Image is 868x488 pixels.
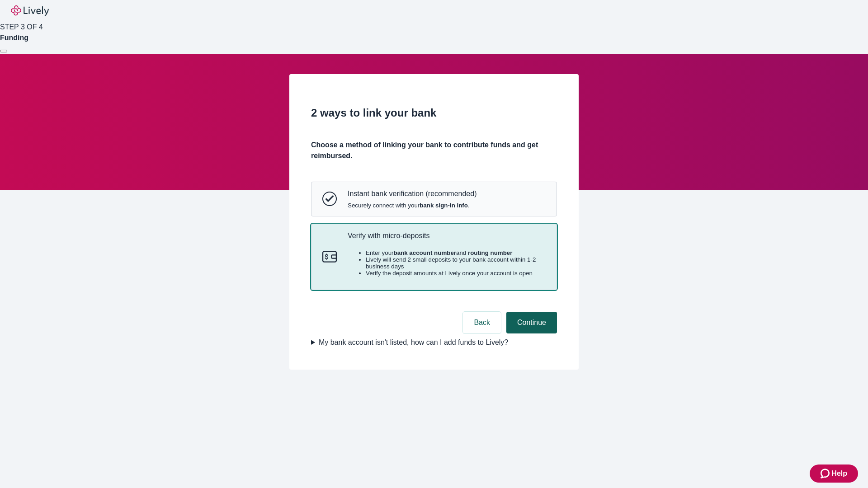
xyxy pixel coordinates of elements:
img: Lively [11,5,49,16]
li: Enter your and [366,249,546,256]
button: Zendesk support iconHelp [810,465,858,483]
svg: Instant bank verification [322,192,337,206]
button: Continue [506,312,557,333]
h2: 2 ways to link your bank [311,105,557,121]
strong: bank account number [394,249,457,256]
li: Verify the deposit amounts at Lively once your account is open [366,270,546,277]
strong: bank sign-in info [420,202,468,209]
h4: Choose a method of linking your bank to contribute funds and get reimbursed. [311,140,557,161]
strong: routing number [468,249,512,256]
summary: My bank account isn't listed, how can I add funds to Lively? [311,337,557,348]
p: Instant bank verification (recommended) [348,189,476,198]
p: Verify with micro-deposits [348,231,546,240]
span: Help [831,468,847,479]
button: Instant bank verificationInstant bank verification (recommended)Securely connect with yourbank si... [311,182,557,216]
svg: Zendesk support icon [821,468,831,479]
svg: Micro-deposits [322,249,337,264]
button: Back [463,312,501,333]
span: Securely connect with your . [348,202,476,209]
li: Lively will send 2 small deposits to your bank account within 1-2 business days [366,256,546,270]
button: Micro-depositsVerify with micro-depositsEnter yourbank account numberand routing numberLively wil... [311,224,557,290]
